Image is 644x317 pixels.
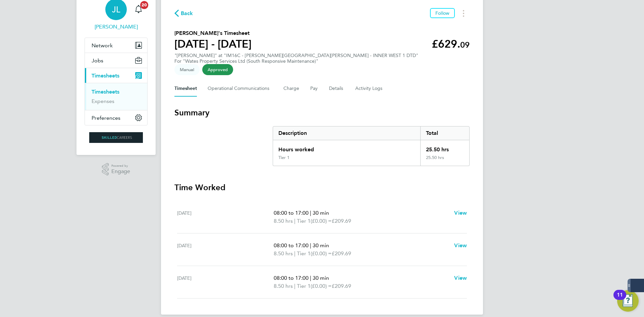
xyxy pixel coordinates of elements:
[311,283,332,289] span: (£0.00) =
[140,1,148,9] span: 20
[92,115,120,121] span: Preferences
[311,250,332,257] span: (£0.00) =
[278,155,289,160] div: Tier 1
[85,110,147,125] button: Preferences
[274,250,293,257] span: 8.50 hrs
[181,9,193,17] span: Back
[273,126,420,140] div: Description
[297,217,311,225] span: Tier 1
[112,5,120,14] span: JL
[311,218,332,224] span: (£0.00) =
[310,242,311,249] span: |
[174,58,418,64] div: For "Wates Property Services Ltd (South Responsive Maintenance)"
[273,126,470,166] div: Summary
[274,283,293,289] span: 8.50 hrs
[432,38,470,50] app-decimal: £629.
[92,89,119,95] a: Timesheets
[202,64,233,75] span: This timesheet has been approved.
[454,242,467,249] span: View
[92,42,113,49] span: Network
[420,140,469,155] div: 25.50 hrs
[85,53,147,68] button: Jobs
[297,282,311,290] span: Tier 1
[174,64,200,75] span: This timesheet was manually created.
[273,140,420,155] div: Hours worked
[85,83,147,110] div: Timesheets
[92,57,103,64] span: Jobs
[454,210,467,216] span: View
[332,250,351,257] span: £209.69
[332,218,351,224] span: £209.69
[174,53,418,64] div: "[PERSON_NAME]" at "IM16C - [PERSON_NAME][GEOGRAPHIC_DATA][PERSON_NAME] - INNER WEST 1 DTD"
[297,250,311,258] span: Tier 1
[85,132,148,143] a: Go to home page
[92,98,114,104] a: Expenses
[85,23,148,31] span: Joe Laws
[313,242,329,249] span: 30 min
[454,274,467,282] a: View
[208,81,273,97] button: Operational Communications
[111,163,130,169] span: Powered by
[174,182,470,193] h3: Time Worked
[177,209,274,225] div: [DATE]
[617,290,639,312] button: Open Resource Center, 11 new notifications
[310,81,318,97] button: Pay
[274,275,309,281] span: 08:00 to 17:00
[274,218,293,224] span: 8.50 hrs
[435,10,449,16] span: Follow
[294,218,296,224] span: |
[174,107,470,118] h3: Summary
[420,126,469,140] div: Total
[329,81,344,97] button: Details
[617,295,623,304] div: 11
[274,210,309,216] span: 08:00 to 17:00
[174,37,252,51] h1: [DATE] - [DATE]
[310,275,311,281] span: |
[85,68,147,83] button: Timesheets
[174,29,252,37] h2: [PERSON_NAME]'s Timesheet
[454,209,467,217] a: View
[332,283,351,289] span: £209.69
[294,250,296,257] span: |
[85,38,147,53] button: Network
[177,274,274,290] div: [DATE]
[313,275,329,281] span: 30 min
[454,242,467,250] a: View
[458,8,470,18] button: Timesheets Menu
[174,81,197,97] button: Timesheet
[174,9,193,17] button: Back
[274,242,309,249] span: 08:00 to 17:00
[454,275,467,281] span: View
[283,81,300,97] button: Charge
[89,132,143,143] img: skilledcareers-logo-retina.png
[310,210,311,216] span: |
[177,242,274,258] div: [DATE]
[420,155,469,166] div: 25.50 hrs
[92,72,119,79] span: Timesheets
[430,8,455,18] button: Follow
[102,163,130,176] a: Powered byEngage
[174,107,470,299] section: Timesheet
[460,40,470,50] span: 09
[313,210,329,216] span: 30 min
[294,283,296,289] span: |
[355,81,383,97] button: Activity Logs
[111,169,130,174] span: Engage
